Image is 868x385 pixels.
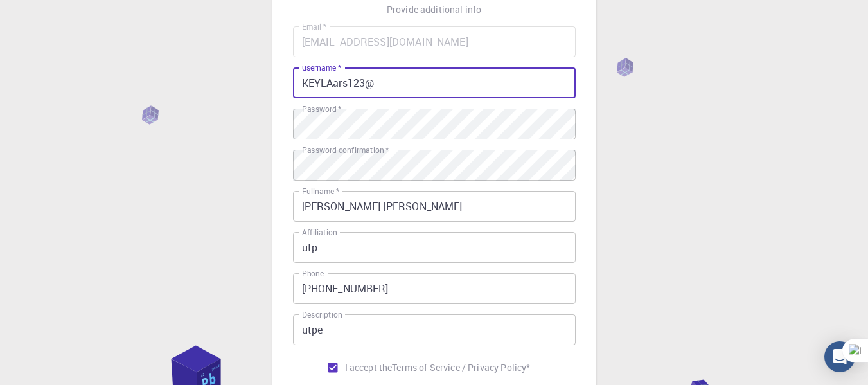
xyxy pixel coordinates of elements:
label: Password [302,103,341,114]
label: Password confirmation [302,145,389,156]
label: username [302,62,341,73]
label: Affiliation [302,227,337,238]
p: Provide additional info [387,3,481,16]
label: Description [302,309,342,320]
a: Terms of Service / Privacy Policy* [392,361,530,374]
p: Terms of Service / Privacy Policy * [392,361,530,374]
label: Fullname [302,186,339,197]
span: I accept the [345,361,393,374]
label: Phone [302,268,324,279]
div: Open Intercom Messenger [824,341,855,372]
label: Email [302,21,326,32]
